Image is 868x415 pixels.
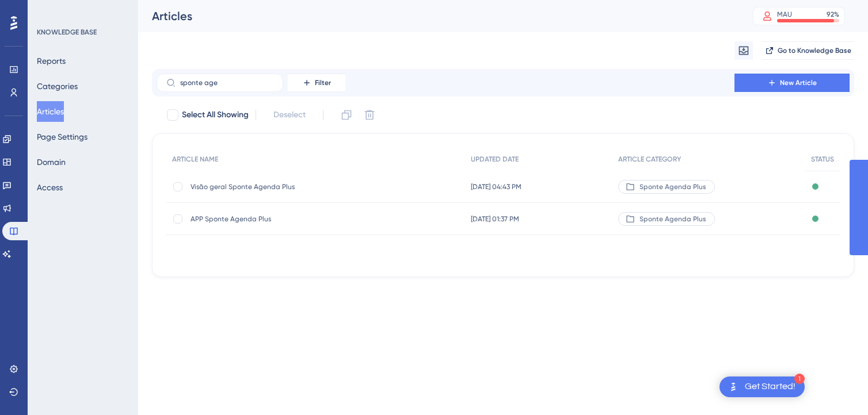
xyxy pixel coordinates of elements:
[719,376,805,397] div: Open Get Started! checklist, remaining modules: 1
[794,374,805,384] div: 1
[471,182,521,191] span: [DATE] 04:43 PM
[762,41,854,60] button: Go to Knowledge Base
[152,8,724,24] div: Articles
[777,10,792,19] div: MAU
[734,74,850,92] button: New Article
[288,74,345,92] button: Filter
[778,46,851,55] span: Go to Knowledge Base
[820,370,854,404] iframe: UserGuiding AI Assistant Launcher
[37,177,63,198] button: Access
[37,152,66,172] button: Domain
[780,78,817,87] span: New Article
[273,108,306,122] span: Deselect
[263,105,316,125] button: Deselect
[726,380,740,394] img: launcher-image-alternative-text
[618,155,681,164] span: ARTICLE CATEGORY
[37,101,64,122] button: Articles
[180,79,273,87] input: Search
[191,182,375,191] span: Visão geral Sponte Agenda Plus
[182,108,249,122] span: Select All Showing
[811,155,834,164] span: STATUS
[37,76,78,97] button: Categories
[639,182,706,191] span: Sponte Agenda Plus
[745,381,795,393] div: Get Started!
[37,51,66,71] button: Reports
[639,214,706,224] span: Sponte Agenda Plus
[471,214,519,224] span: [DATE] 01:37 PM
[315,78,331,87] span: Filter
[172,155,218,164] span: ARTICLE NAME
[471,155,519,164] span: UPDATED DATE
[37,28,97,37] div: KNOWLEDGE BASE
[37,126,87,147] button: Page Settings
[191,214,375,224] span: APP Sponte Agenda Plus
[827,10,839,19] div: 92 %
